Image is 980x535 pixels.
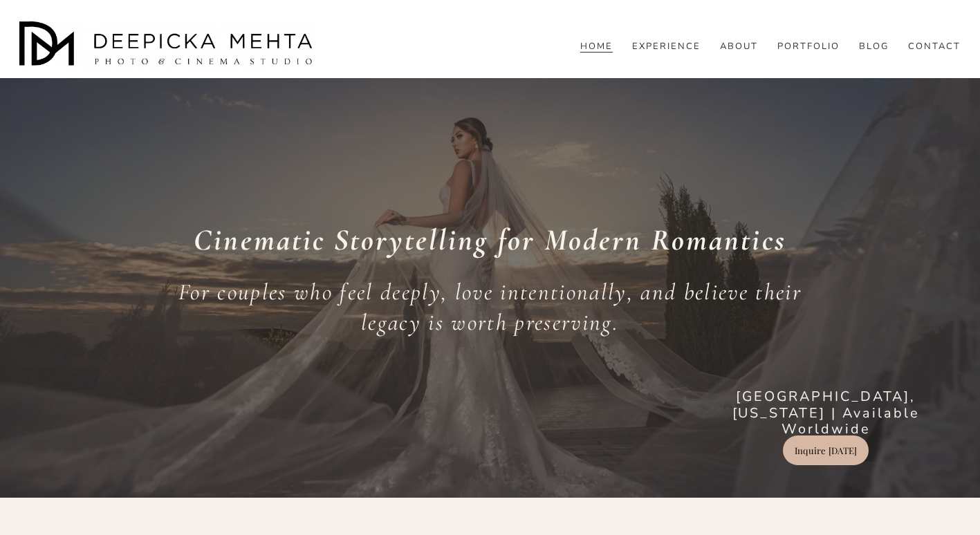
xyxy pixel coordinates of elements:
a: PORTFOLIO [777,41,840,53]
em: For couples who feel deeply, love intentionally, and believe their legacy is worth preserving. [178,278,809,337]
a: HOME [580,41,613,53]
img: Austin Wedding Photographer - Deepicka Mehta Photography &amp; Cinematography [19,21,317,70]
a: ABOUT [720,41,758,53]
span: BLOG [859,41,889,53]
a: folder dropdown [859,41,889,53]
a: EXPERIENCE [632,41,701,53]
a: Inquire [DATE] [783,435,869,465]
p: [GEOGRAPHIC_DATA], [US_STATE] | Available Worldwide [692,388,961,438]
a: CONTACT [908,41,961,53]
em: Cinematic Storytelling for Modern Romantics [194,222,786,259]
